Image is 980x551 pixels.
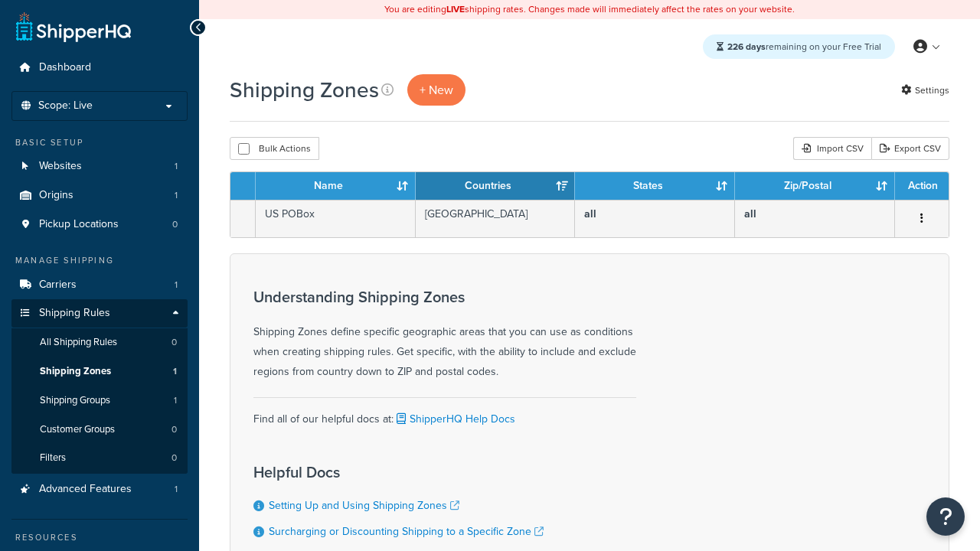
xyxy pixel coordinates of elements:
[230,75,379,105] h1: Shipping Zones
[40,394,110,407] span: Shipping Groups
[11,136,188,149] div: Basic Setup
[39,218,119,231] span: Pickup Locations
[39,307,110,320] span: Shipping Rules
[40,423,115,436] span: Customer Groups
[895,172,949,200] th: Action
[256,172,416,200] th: Name: activate to sort column ascending
[926,497,965,536] button: Open Resource Center
[11,328,188,357] li: All Shipping Rules
[40,336,117,349] span: All Shipping Rules
[171,336,177,349] span: 0
[11,152,188,181] a: Websites 1
[39,279,77,292] span: Carriers
[175,279,178,292] span: 1
[901,80,949,101] a: Settings
[416,200,576,237] td: [GEOGRAPHIC_DATA]
[11,299,188,474] li: Shipping Rules
[253,289,636,382] div: Shipping Zones define specific geographic areas that you can use as conditions when creating ship...
[11,531,188,544] div: Resources
[11,386,188,415] a: Shipping Groups 1
[40,365,111,378] span: Shipping Zones
[575,172,735,200] th: States: activate to sort column ascending
[172,218,178,231] span: 0
[39,189,73,202] span: Origins
[735,172,895,200] th: Zip/Postal: activate to sort column ascending
[793,137,871,160] div: Import CSV
[11,181,188,210] li: Origins
[420,81,453,99] span: + New
[446,2,465,16] b: LIVE
[39,61,91,74] span: Dashboard
[253,464,544,481] h3: Helpful Docs
[416,172,576,200] th: Countries: activate to sort column ascending
[11,475,188,504] li: Advanced Features
[11,299,188,328] a: Shipping Rules
[39,160,82,173] span: Websites
[11,181,188,210] a: Origins 1
[11,254,188,267] div: Manage Shipping
[175,189,178,202] span: 1
[171,452,177,465] span: 0
[175,160,178,173] span: 1
[703,34,895,59] div: remaining on your Free Trial
[173,365,177,378] span: 1
[11,475,188,504] a: Advanced Features 1
[269,497,459,514] a: Setting Up and Using Shipping Zones
[174,394,177,407] span: 1
[11,444,188,472] a: Filters 0
[269,523,544,540] a: Surcharging or Discounting Shipping to a Specific Zone
[11,271,188,299] li: Carriers
[11,386,188,415] li: Shipping Groups
[11,444,188,472] li: Filters
[11,271,188,299] a: Carriers 1
[39,483,132,496] span: Advanced Features
[16,11,131,42] a: ShipperHQ Home
[230,137,319,160] button: Bulk Actions
[11,210,188,239] a: Pickup Locations 0
[407,74,465,106] a: + New
[38,99,93,112] span: Scope: Live
[11,416,188,444] a: Customer Groups 0
[11,152,188,181] li: Websites
[175,483,178,496] span: 1
[727,40,766,54] strong: 226 days
[11,357,188,386] li: Shipping Zones
[171,423,177,436] span: 0
[253,397,636,429] div: Find all of our helpful docs at:
[40,452,66,465] span: Filters
[11,210,188,239] li: Pickup Locations
[11,54,188,82] a: Dashboard
[871,137,949,160] a: Export CSV
[256,200,416,237] td: US POBox
[394,411,515,427] a: ShipperHQ Help Docs
[584,206,596,222] b: all
[744,206,756,222] b: all
[253,289,636,305] h3: Understanding Shipping Zones
[11,357,188,386] a: Shipping Zones 1
[11,416,188,444] li: Customer Groups
[11,328,188,357] a: All Shipping Rules 0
